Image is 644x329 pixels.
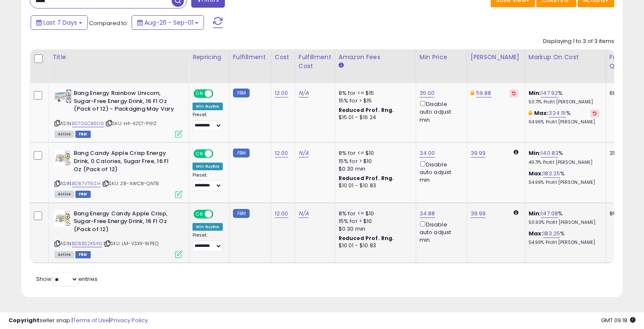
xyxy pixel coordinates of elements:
[529,170,599,186] div: %
[194,90,205,97] span: ON
[420,53,463,62] div: Min Price
[529,229,543,237] b: Max:
[339,53,412,62] div: Amazon Fees
[55,89,72,103] img: 51Kx+0EWMAL._SL40_.jpg
[529,169,543,177] b: Max:
[339,175,394,182] b: Reduced Prof. Rng.
[233,53,267,62] div: Fulfillment
[105,120,157,127] span: | SKU: H4-42S7-P61Z
[529,99,599,105] p: 50.71% Profit [PERSON_NAME]
[275,53,291,62] div: Cost
[339,89,409,97] div: 8% for <= $15
[31,15,88,30] button: Last 7 Days
[339,242,409,249] div: $10.01 - $10.83
[529,89,541,97] b: Min:
[420,160,460,184] div: Disable auto adjust min
[110,316,148,324] a: Privacy Policy
[52,53,185,62] div: Title
[212,90,226,97] span: OFF
[193,53,226,62] div: Repricing
[275,209,288,218] a: 12.00
[55,210,182,257] div: ASIN:
[471,209,486,218] a: 39.99
[339,149,409,157] div: 8% for <= $10
[549,109,566,117] a: 324.15
[339,157,409,165] div: 15% for > $10
[339,165,409,173] div: $0.30 min
[525,49,606,83] th: The percentage added to the cost of goods (COGS) that forms the calculator for Min & Max prices.
[103,240,158,247] span: | SKU: LM-VSXX-WPEQ
[193,172,223,192] div: Preset:
[529,89,599,105] div: %
[194,210,205,217] span: ON
[89,19,128,27] span: Compared to:
[339,182,409,189] div: $10.01 - $10.83
[275,89,288,97] a: 12.00
[43,18,77,27] span: Last 7 Days
[9,316,40,324] strong: Copyright
[102,180,158,187] span: | SKU: Z8-AWC8-QNTB
[529,240,599,246] p: 54.99% Profit [PERSON_NAME]
[543,229,560,238] a: 183.25
[609,53,639,71] div: Fulfillable Quantity
[339,106,394,114] b: Reduced Prof. Rng.
[55,89,182,137] div: ASIN:
[55,191,74,198] span: All listings currently available for purchase on Amazon
[72,120,104,127] a: B07GSCB9D9
[72,240,102,247] a: B08BS2K54G
[593,111,597,115] i: Revert to store-level Max Markup
[55,149,72,166] img: 51WsSc6SnmL._SL40_.jpg
[339,97,409,105] div: 15% for > $15
[339,114,409,121] div: $15.01 - $16.24
[529,109,599,125] div: %
[212,210,226,217] span: OFF
[299,149,309,157] a: N/A
[36,275,98,283] span: Show: entries
[194,150,205,157] span: ON
[132,15,204,30] button: Aug-26 - Sep-01
[529,220,599,226] p: 50.60% Profit [PERSON_NAME]
[55,131,74,138] span: All listings currently available for purchase on Amazon
[193,103,223,110] div: Win BuyBox
[609,89,636,97] div: 68
[529,160,599,166] p: 49.71% Profit [PERSON_NAME]
[74,149,177,175] b: Bang Candy Apple Crisp Energy Drink, 0 Calories, Sugar Free, 16 Fl Oz (Pack of 12)
[541,149,558,157] a: 140.83
[529,230,599,246] div: %
[529,53,602,62] div: Markup on Cost
[55,149,182,197] div: ASIN:
[72,180,101,187] a: B087VT15SH
[339,217,409,225] div: 15% for > $10
[9,317,148,325] div: seller snap | |
[529,110,532,116] i: This overrides the store level max markup for this listing
[609,210,636,217] div: 89
[55,251,74,258] span: All listings currently available for purchase on Amazon
[193,112,223,131] div: Preset:
[193,223,223,231] div: Win BuyBox
[543,37,614,46] div: Displaying 1 to 3 of 3 items
[529,149,599,165] div: %
[471,149,486,157] a: 39.99
[193,232,223,252] div: Preset:
[74,210,177,236] b: Bang Energy Candy Apple Crisp, Sugar-Free Energy Drink, 16 Fl Oz (Pack of 12)
[233,89,250,97] small: FBM
[420,220,460,244] div: Disable auto adjust min
[529,210,599,226] div: %
[601,316,635,324] span: 2025-09-9 09:18 GMT
[529,119,599,125] p: 64.96% Profit [PERSON_NAME]
[339,225,409,233] div: $0.30 min
[193,163,223,170] div: Win BuyBox
[541,89,558,97] a: 147.92
[339,235,394,242] b: Reduced Prof. Rng.
[471,53,521,62] div: [PERSON_NAME]
[233,209,250,218] small: FBM
[541,209,558,218] a: 147.08
[75,191,91,198] span: FBM
[75,131,91,138] span: FBM
[299,209,309,218] a: N/A
[144,18,193,27] span: Aug-26 - Sep-01
[275,149,288,157] a: 12.00
[299,53,331,71] div: Fulfillment Cost
[74,89,177,115] b: Bang Energy Rainbow Unicorn, Sugar-Free Energy Drink, 16 Fl Oz (Pack of 12) - Packaging May Vary
[339,210,409,217] div: 8% for <= $10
